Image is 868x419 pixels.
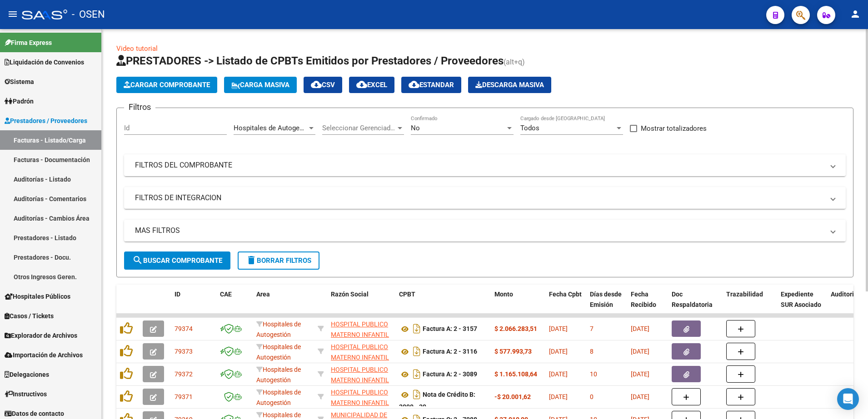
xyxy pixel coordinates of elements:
[246,255,257,266] mat-icon: delete
[5,77,34,87] span: Sistema
[124,251,230,270] button: Buscar Comprobante
[468,77,551,93] app-download-masive: Descarga masiva de comprobantes (adjuntos)
[631,325,649,332] span: [DATE]
[331,366,389,404] span: HOSPITAL PUBLICO MATERNO INFANTIL SOCIEDAD DEL ESTADO
[395,285,491,325] datatable-header-cell: CPBT
[5,96,34,106] span: Padrón
[72,5,105,25] span: - OSEN
[631,370,649,378] span: [DATE]
[641,123,707,134] span: Mostrar totalizadores
[124,101,155,113] h3: Filtros
[545,285,586,325] datatable-header-cell: Fecha Cpbt
[549,291,582,298] span: Fecha Cpbt
[5,330,77,340] span: Explorador de Archivos
[331,365,392,384] div: 30711560099
[423,325,477,333] strong: Factura A: 2 - 3157
[220,291,232,298] span: CAE
[132,256,222,265] span: Buscar Comprobante
[356,79,367,90] mat-icon: cloud_download
[837,388,859,410] div: Open Intercom Messenger
[135,193,824,203] mat-panel-title: FILTROS DE INTEGRACION
[494,291,513,298] span: Monto
[494,393,531,400] strong: -$ 20.001,62
[549,370,568,378] span: [DATE]
[491,285,545,325] datatable-header-cell: Monto
[116,77,217,93] button: Cargar Comprobante
[520,124,539,132] span: Todos
[311,79,322,90] mat-icon: cloud_download
[672,291,713,308] span: Doc Respaldatoria
[411,321,423,336] i: Descargar documento
[399,291,415,298] span: CPBT
[322,124,396,132] span: Seleccionar Gerenciador
[331,387,392,406] div: 30711560099
[327,285,395,325] datatable-header-cell: Razón Social
[171,285,216,325] datatable-header-cell: ID
[5,116,87,126] span: Prestadores / Proveedores
[175,325,193,332] span: 79374
[331,320,389,359] span: HOSPITAL PUBLICO MATERNO INFANTIL SOCIEDAD DEL ESTADO
[850,9,861,20] mat-icon: person
[494,370,537,378] strong: $ 1.165.108,64
[331,319,392,338] div: 30711560099
[549,393,568,400] span: [DATE]
[175,370,193,378] span: 79372
[5,350,83,360] span: Importación de Archivos
[504,58,525,66] span: (alt+q)
[627,285,668,325] datatable-header-cell: Fecha Recibido
[238,251,319,270] button: Borrar Filtros
[124,187,846,209] mat-expansion-panel-header: FILTROS DE INTEGRACION
[304,77,342,93] button: CSV
[549,325,568,332] span: [DATE]
[590,325,594,332] span: 7
[311,81,335,89] span: CSV
[401,77,461,93] button: Estandar
[216,285,253,325] datatable-header-cell: CAE
[175,393,193,400] span: 79371
[726,291,763,298] span: Trazabilidad
[549,348,568,355] span: [DATE]
[586,285,627,325] datatable-header-cell: Días desde Emisión
[631,348,649,355] span: [DATE]
[5,311,54,321] span: Casos / Tickets
[256,366,301,384] span: Hospitales de Autogestión
[175,291,180,298] span: ID
[668,285,723,325] datatable-header-cell: Doc Respaldatoria
[590,393,594,400] span: 0
[723,285,777,325] datatable-header-cell: Trazabilidad
[590,291,622,308] span: Días desde Emisión
[411,387,423,402] i: Descargar documento
[132,255,143,266] mat-icon: search
[5,389,47,399] span: Instructivos
[411,344,423,359] i: Descargar documento
[5,291,70,301] span: Hospitales Públicos
[475,81,544,89] span: Descarga Masiva
[331,291,369,298] span: Razón Social
[256,291,270,298] span: Area
[253,285,314,325] datatable-header-cell: Area
[5,409,64,419] span: Datos de contacto
[411,124,420,132] span: No
[256,320,301,338] span: Hospitales de Autogestión
[409,81,454,89] span: Estandar
[256,389,301,406] span: Hospitales de Autogestión
[349,77,394,93] button: EXCEL
[399,391,475,411] strong: Nota de Crédito B: 2000 - 39
[590,348,594,355] span: 8
[777,285,827,325] datatable-header-cell: Expediente SUR Asociado
[135,160,824,170] mat-panel-title: FILTROS DEL COMPROBANTE
[124,220,846,242] mat-expansion-panel-header: MAS FILTROS
[135,226,824,236] mat-panel-title: MAS FILTROS
[231,81,289,89] span: Carga Masiva
[246,256,311,265] span: Borrar Filtros
[356,81,387,89] span: EXCEL
[5,57,84,67] span: Liquidación de Convenios
[5,38,52,48] span: Firma Express
[423,348,477,355] strong: Factura A: 2 - 3116
[116,44,158,53] a: Video tutorial
[468,77,551,93] button: Descarga Masiva
[5,370,49,380] span: Delegaciones
[7,9,18,20] mat-icon: menu
[124,154,846,176] mat-expansion-panel-header: FILTROS DEL COMPROBANTE
[175,348,193,355] span: 79373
